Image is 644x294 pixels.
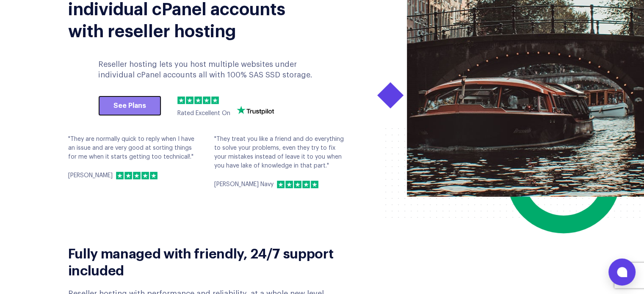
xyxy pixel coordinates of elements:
span: Rated Excellent On [177,110,230,116]
img: 3 [194,96,202,104]
p: Reseller hosting lets you host multiple websites under individual cPanel accounts all with 100% S... [98,59,316,80]
img: 3 [133,172,141,179]
img: 4 [203,96,210,104]
img: 5 [150,172,158,179]
div: "They treat you like a friend and do everything to solve your problems, even they try to fix your... [214,135,348,189]
img: 3 [294,181,301,188]
p: [PERSON_NAME] [68,171,113,180]
img: 2 [124,172,132,179]
img: 1 [177,96,185,104]
a: See Plans [98,96,161,116]
h2: Fully managed with friendly, 24/7 support included [68,244,359,278]
img: 2 [186,96,193,104]
img: 4 [302,181,310,188]
button: Open chat window [608,258,636,286]
img: 1 [277,181,285,188]
p: [PERSON_NAME] Navy [214,180,274,189]
img: 4 [141,172,149,179]
img: 5 [311,181,318,188]
div: "They are normally quick to reply when I have an issue and are very good at sorting things for me... [68,135,202,180]
img: 2 [285,181,293,188]
img: 5 [211,96,219,104]
img: 1 [116,172,124,179]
